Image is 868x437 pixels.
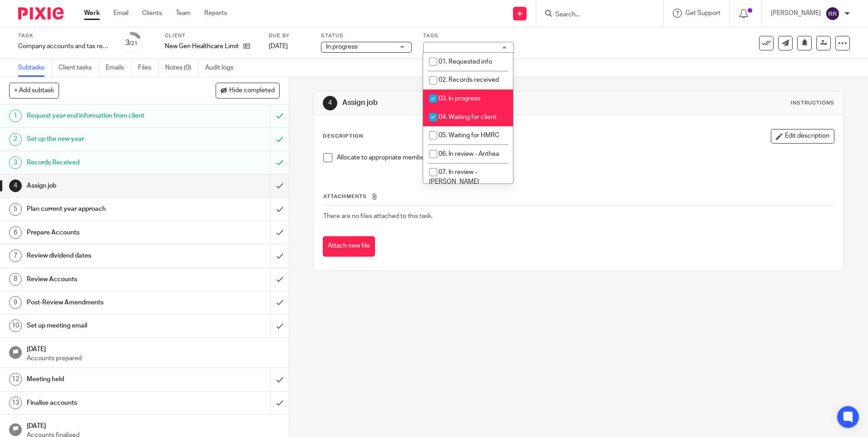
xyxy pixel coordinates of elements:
[9,226,22,239] div: 6
[27,319,183,333] h1: Set up meeting email
[9,83,59,98] button: + Add subtask
[27,354,280,363] p: Accounts prepared
[27,419,280,431] h1: [DATE]
[9,397,22,409] div: 13
[439,151,499,157] span: 06. In review - Anthea
[323,194,367,199] span: Attachments
[9,249,22,262] div: 7
[771,129,834,144] button: Edit description
[204,9,227,18] a: Reports
[129,41,138,46] small: /21
[27,226,183,239] h1: Prepare Accounts
[18,7,64,20] img: Pixie
[9,156,22,169] div: 3
[323,96,337,110] div: 4
[27,179,183,193] h1: Assign job
[113,9,128,18] a: Email
[27,109,183,123] h1: Request year end information from client
[165,59,198,77] a: Notes (0)
[27,273,183,286] h1: Review Accounts
[216,83,280,98] button: Hide completed
[27,156,183,169] h1: Records Received
[9,373,22,386] div: 12
[269,32,310,40] label: Due by
[791,99,834,107] div: Instructions
[825,6,840,21] img: svg%3E
[9,273,22,286] div: 8
[9,179,22,192] div: 4
[18,59,52,77] a: Subtasks
[59,59,99,77] a: Client tasks
[439,95,480,102] span: 03. In progress
[321,32,412,40] label: Status
[165,42,239,51] p: New Gen Healthcare Limited
[142,9,162,18] a: Clients
[27,249,183,263] h1: Review dividend dates
[323,236,375,257] button: Attach new file
[337,153,833,162] p: Allocate to appropriate member of team
[27,202,183,216] h1: Plan current year approach
[106,59,131,77] a: Emails
[9,296,22,309] div: 9
[9,133,22,146] div: 2
[229,87,275,94] span: Hide completed
[9,203,22,216] div: 5
[686,10,720,16] span: Get Support
[84,9,100,18] a: Work
[27,296,183,309] h1: Post-Review Amendments
[205,59,240,77] a: Audit logs
[439,77,499,83] span: 02. Records received
[9,319,22,332] div: 10
[125,38,138,48] div: 3
[323,133,363,140] p: Description
[342,98,598,108] h1: Assign job
[423,32,514,40] label: Tags
[27,396,183,410] h1: Finalise accounts
[554,11,636,19] input: Search
[27,372,183,386] h1: Meeting held
[165,32,257,40] label: Client
[18,42,109,51] div: Company accounts and tax return
[323,213,433,219] span: There are no files attached to this task.
[176,9,191,18] a: Team
[9,109,22,122] div: 1
[439,132,499,139] span: 05. Waiting for HMRC
[429,169,479,185] span: 07. In review - [PERSON_NAME]
[27,132,183,146] h1: Set up the new year
[326,44,358,50] span: In progress
[771,9,821,18] p: [PERSON_NAME]
[18,32,109,40] label: Task
[269,43,288,50] span: [DATE]
[27,343,280,354] h1: [DATE]
[439,114,497,120] span: 04. Waiting for client
[138,59,158,77] a: Files
[439,59,492,65] span: 01. Requested info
